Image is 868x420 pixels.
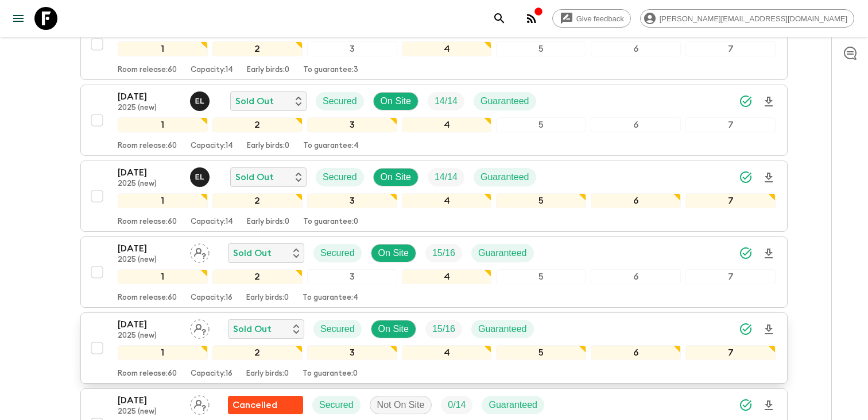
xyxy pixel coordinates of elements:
p: Secured [320,246,355,260]
p: 2025 (new) [118,331,181,341]
div: 4 [402,345,492,360]
p: Capacity: 14 [191,142,233,151]
p: To guarantee: 3 [303,66,358,75]
div: Secured [313,244,362,262]
p: Early birds: 0 [247,217,289,227]
p: 2025 (new) [118,407,181,417]
div: Secured [316,168,364,186]
div: 3 [307,193,397,208]
div: Trip Fill [425,320,462,338]
p: Secured [323,94,357,108]
button: menu [7,7,30,30]
div: Flash Pack cancellation [228,396,303,414]
div: 1 [118,117,208,132]
div: Secured [313,320,362,338]
div: 5 [496,193,586,208]
p: 14 / 14 [435,94,458,108]
div: 5 [496,41,586,56]
span: Eleonora Longobardi [190,95,212,104]
p: Capacity: 14 [191,217,233,227]
div: 6 [591,117,681,132]
button: EL [190,167,212,187]
div: Trip Fill [428,168,464,186]
div: Secured [316,92,364,110]
p: 15 / 16 [432,246,455,260]
p: On Site [381,170,411,184]
p: 0 / 14 [448,398,466,412]
svg: Download Onboarding [762,95,776,109]
div: 2 [212,345,303,360]
p: 14 / 14 [435,170,458,184]
div: 7 [685,41,776,56]
svg: Synced Successfully [739,170,753,184]
div: 1 [118,41,208,56]
svg: Synced Successfully [739,94,753,108]
p: Guaranteed [480,170,529,184]
svg: Synced Successfully [739,398,753,412]
div: 7 [685,117,776,132]
p: To guarantee: 4 [303,293,358,303]
div: Trip Fill [425,244,462,262]
p: Room release: 60 [118,293,177,303]
p: Guaranteed [478,246,527,260]
p: 15 / 16 [432,322,455,336]
p: Secured [319,398,354,412]
div: Secured [312,396,361,414]
p: Early birds: 0 [246,293,289,303]
span: [PERSON_NAME][EMAIL_ADDRESS][DOMAIN_NAME] [653,14,854,23]
div: 7 [685,345,776,360]
div: 1 [118,269,208,284]
span: Give feedback [570,14,630,23]
div: 5 [496,117,586,132]
p: Guaranteed [478,322,527,336]
svg: Synced Successfully [739,322,753,336]
div: 4 [402,117,492,132]
div: Trip Fill [428,92,464,110]
svg: Download Onboarding [762,323,776,337]
div: 7 [685,269,776,284]
svg: Download Onboarding [762,399,776,413]
p: [DATE] [118,394,181,407]
p: E L [195,97,205,106]
div: 1 [118,345,208,360]
div: 3 [307,269,397,284]
div: 4 [402,41,492,56]
p: [DATE] [118,318,181,331]
p: Not On Site [377,398,425,412]
p: [DATE] [118,90,181,104]
p: Secured [323,170,357,184]
div: On Site [373,168,418,186]
div: On Site [373,92,418,110]
span: Assign pack leader [190,247,210,256]
p: Sold Out [233,322,272,336]
div: On Site [371,320,416,338]
p: Guaranteed [489,398,537,412]
span: Eleonora Longobardi [190,171,212,180]
p: Capacity: 16 [191,293,232,303]
div: 6 [591,345,681,360]
p: Room release: 60 [118,66,177,75]
svg: Download Onboarding [762,171,776,185]
button: [DATE]2025 (new)Eleonora LongobardiSold OutSecuredOn SiteTrip FillGuaranteed1234567Room release:6... [80,161,788,232]
p: 2025 (new) [118,255,181,265]
button: EL [190,91,212,111]
div: 6 [591,41,681,56]
p: Guaranteed [480,94,529,108]
p: On Site [378,322,409,336]
a: Give feedback [552,9,631,28]
p: Early birds: 0 [247,142,289,151]
span: Assign pack leader [190,399,210,408]
p: To guarantee: 4 [303,142,359,151]
p: 2025 (new) [118,180,181,189]
div: 6 [591,193,681,208]
div: 2 [212,269,303,284]
div: 2 [212,117,303,132]
div: 2 [212,41,303,56]
div: 4 [402,193,492,208]
p: 2025 (new) [118,104,181,113]
p: [DATE] [118,242,181,255]
p: Secured [320,322,355,336]
p: Room release: 60 [118,217,177,227]
div: 7 [685,193,776,208]
p: Sold Out [235,170,274,184]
